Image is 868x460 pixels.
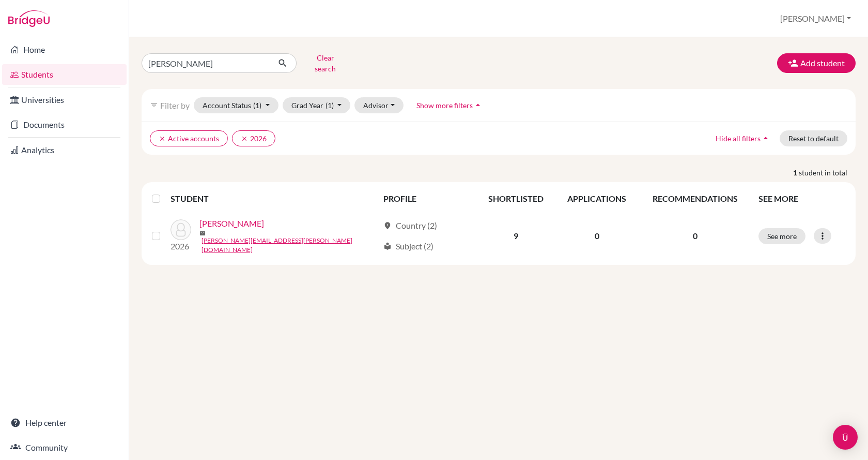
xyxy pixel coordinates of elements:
[199,230,206,236] span: mail
[833,425,858,450] div: Open Intercom Messenger
[377,186,476,211] th: PROFILE
[159,135,166,142] i: clear
[777,53,856,73] button: Add student
[758,228,805,244] button: See more
[645,230,746,242] p: 0
[383,219,437,232] div: Country (2)
[142,53,270,73] input: Find student by name...
[793,167,799,178] strong: 1
[199,217,264,230] a: [PERSON_NAME]
[8,10,50,27] img: Bridge-U
[639,186,752,211] th: RECOMMENDATIONS
[799,167,856,178] span: student in total
[171,240,191,253] p: 2026
[297,50,354,77] button: Clear search
[150,130,228,146] button: clearActive accounts
[555,211,639,261] td: 0
[2,114,127,135] a: Documents
[2,64,127,85] a: Students
[761,133,771,143] i: arrow_drop_up
[476,211,555,261] td: 9
[150,101,158,109] i: filter_list
[354,97,404,113] button: Advisor
[241,135,248,142] i: clear
[476,186,555,211] th: SHORTLISTED
[171,219,191,240] img: Varga, Zeno
[707,130,780,146] button: Hide all filtersarrow_drop_up
[2,39,127,60] a: Home
[2,140,127,160] a: Analytics
[160,100,190,110] span: Filter by
[2,437,127,458] a: Community
[194,97,278,113] button: Account Status(1)
[232,130,275,146] button: clear2026
[2,90,127,110] a: Universities
[752,186,851,211] th: SEE MORE
[776,9,856,28] button: [PERSON_NAME]
[253,101,261,110] span: (1)
[2,412,127,433] a: Help center
[171,186,377,211] th: STUDENT
[326,101,334,110] span: (1)
[202,236,379,255] a: [PERSON_NAME][EMAIL_ADDRESS][PERSON_NAME][DOMAIN_NAME]
[283,97,351,113] button: Grad Year(1)
[383,240,433,253] div: Subject (2)
[383,242,392,250] span: local_library
[473,100,483,110] i: arrow_drop_up
[555,186,639,211] th: APPLICATIONS
[716,134,761,143] span: Hide all filters
[416,101,473,110] span: Show more filters
[408,97,492,113] button: Show more filtersarrow_drop_up
[383,221,392,230] span: location_on
[780,130,847,146] button: Reset to default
